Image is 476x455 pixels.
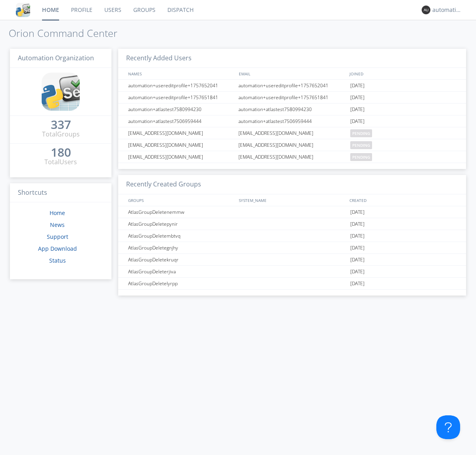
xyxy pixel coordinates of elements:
[38,245,77,252] a: App Download
[51,121,71,130] a: 337
[118,80,466,92] a: automation+usereditprofile+1757652041automation+usereditprofile+1757652041[DATE]
[237,68,347,79] div: EMAIL
[350,230,365,242] span: [DATE]
[50,221,65,228] a: News
[126,218,236,230] div: AtlasGroupDeletepynir
[347,68,459,79] div: JOINED
[236,104,348,115] div: automation+atlastest7580994230
[126,115,236,127] div: automation+atlastest7506959444
[350,206,365,218] span: [DATE]
[436,415,460,439] iframe: Toggle Customer Support
[126,151,236,163] div: [EMAIL_ADDRESS][DOMAIN_NAME]
[118,104,466,115] a: automation+atlastest7580994230automation+atlastest7580994230[DATE]
[118,230,466,242] a: AtlasGroupDeletembtvq[DATE]
[126,278,236,289] div: AtlasGroupDeletelyrpp
[50,209,65,217] a: Home
[10,183,111,203] h3: Shortcuts
[350,80,365,92] span: [DATE]
[236,151,348,163] div: [EMAIL_ADDRESS][DOMAIN_NAME]
[126,230,236,242] div: AtlasGroupDeletembtvq
[118,254,466,266] a: AtlasGroupDeletekruqr[DATE]
[118,139,466,151] a: [EMAIL_ADDRESS][DOMAIN_NAME][EMAIL_ADDRESS][DOMAIN_NAME]pending
[126,242,236,253] div: AtlasGroupDeletegnjhy
[236,92,348,103] div: automation+usereditprofile+1757651841
[350,141,372,149] span: pending
[126,194,235,206] div: GROUPS
[350,266,365,278] span: [DATE]
[126,104,236,115] div: automation+atlastest7580994230
[118,127,466,139] a: [EMAIL_ADDRESS][DOMAIN_NAME][EMAIL_ADDRESS][DOMAIN_NAME]pending
[350,129,372,137] span: pending
[126,68,235,79] div: NAMES
[118,115,466,127] a: automation+atlastest7506959444automation+atlastest7506959444[DATE]
[350,218,365,230] span: [DATE]
[118,278,466,290] a: AtlasGroupDeletelyrpp[DATE]
[44,157,77,167] div: Total Users
[126,254,236,265] div: AtlasGroupDeletekruqr
[350,242,365,254] span: [DATE]
[236,115,348,127] div: automation+atlastest7506959444
[237,194,347,206] div: SYSTEM_NAME
[18,54,94,62] span: Automation Organization
[350,278,365,290] span: [DATE]
[118,151,466,163] a: [EMAIL_ADDRESS][DOMAIN_NAME][EMAIL_ADDRESS][DOMAIN_NAME]pending
[118,92,466,104] a: automation+usereditprofile+1757651841automation+usereditprofile+1757651841[DATE]
[350,153,372,161] span: pending
[51,148,71,157] a: 180
[432,6,462,14] div: automation+atlas0003
[16,3,30,17] img: cddb5a64eb264b2086981ab96f4c1ba7
[236,139,348,151] div: [EMAIL_ADDRESS][DOMAIN_NAME]
[236,127,348,139] div: [EMAIL_ADDRESS][DOMAIN_NAME]
[126,139,236,151] div: [EMAIL_ADDRESS][DOMAIN_NAME]
[118,218,466,230] a: AtlasGroupDeletepynir[DATE]
[118,49,466,68] h3: Recently Added Users
[47,233,68,240] a: Support
[126,80,236,91] div: automation+usereditprofile+1757652041
[350,104,365,115] span: [DATE]
[42,73,80,111] img: cddb5a64eb264b2086981ab96f4c1ba7
[126,127,236,139] div: [EMAIL_ADDRESS][DOMAIN_NAME]
[347,194,459,206] div: CREATED
[350,254,365,266] span: [DATE]
[126,206,236,218] div: AtlasGroupDeletenemmw
[350,115,365,127] span: [DATE]
[49,257,66,264] a: Status
[118,266,466,278] a: AtlasGroupDeleterjiva[DATE]
[118,242,466,254] a: AtlasGroupDeletegnjhy[DATE]
[51,148,71,156] div: 180
[236,80,348,91] div: automation+usereditprofile+1757652041
[126,92,236,103] div: automation+usereditprofile+1757651841
[118,175,466,194] h3: Recently Created Groups
[126,266,236,277] div: AtlasGroupDeleterjiva
[51,121,71,129] div: 337
[422,6,430,14] img: 373638.png
[118,206,466,218] a: AtlasGroupDeletenemmw[DATE]
[42,130,80,139] div: Total Groups
[350,92,365,104] span: [DATE]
